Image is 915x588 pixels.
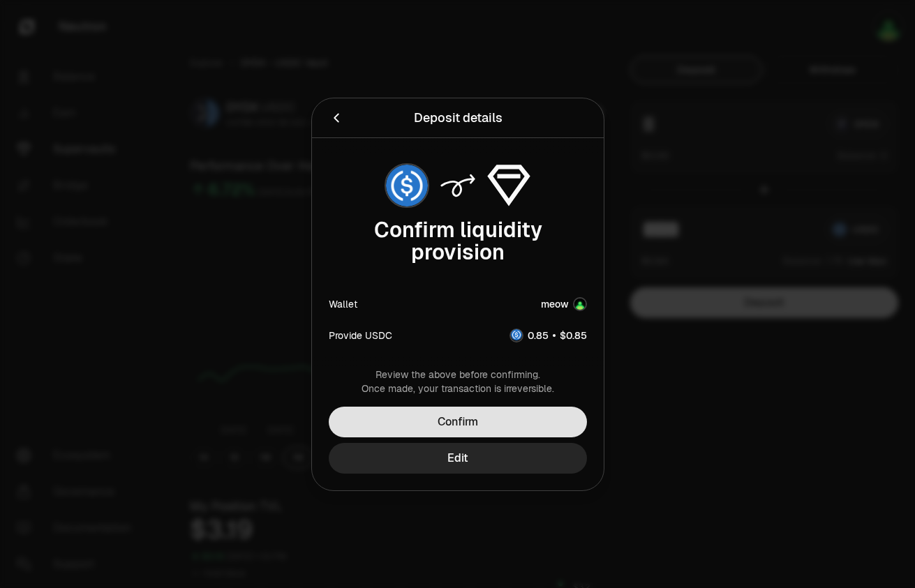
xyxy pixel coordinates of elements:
button: Back [329,108,344,128]
div: meow [541,297,569,311]
img: USDC Logo [386,165,428,206]
div: Review the above before confirming. Once made, your transaction is irreversible. [329,368,587,395]
button: meow [541,297,587,311]
img: USDC Logo [511,329,522,340]
div: Provide USDC [329,328,392,342]
div: Wallet [329,297,357,311]
div: Confirm liquidity provision [329,219,587,264]
img: Account Image [573,297,587,311]
button: Confirm [329,407,587,437]
button: Edit [329,443,587,474]
div: Deposit details [413,108,502,128]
